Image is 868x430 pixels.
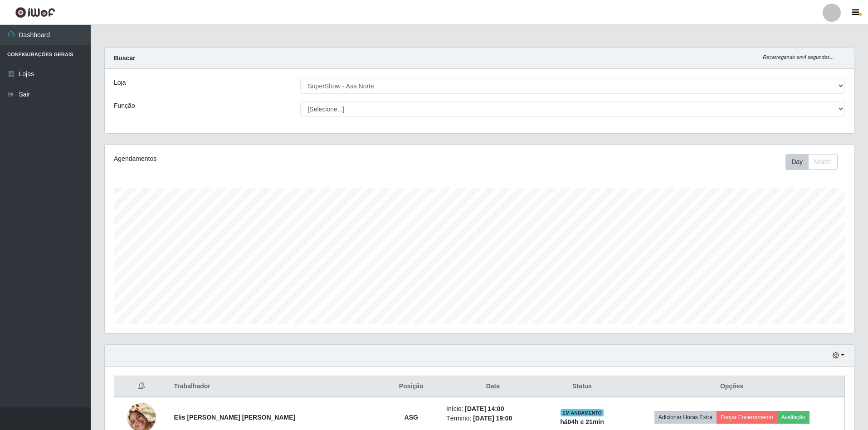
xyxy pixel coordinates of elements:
[381,376,441,397] th: Posição
[619,376,844,397] th: Opções
[114,78,126,87] label: Loja
[465,405,504,412] time: [DATE] 14:00
[654,411,717,424] button: Adicionar Horas Extra
[785,154,809,170] button: Day
[785,154,845,170] div: Toolbar with button groups
[545,376,619,397] th: Status
[777,411,809,424] button: Avaliação
[169,376,382,397] th: Trabalhador
[473,415,512,422] time: [DATE] 19:00
[114,154,410,164] div: Agendamentos
[174,414,296,421] strong: Elis [PERSON_NAME] [PERSON_NAME]
[15,7,55,18] img: CoreUI Logo
[114,101,135,111] label: Função
[441,376,545,397] th: Data
[560,418,604,425] strong: há 04 h e 21 min
[446,414,540,423] li: Término:
[114,54,135,62] strong: Buscar
[785,154,838,170] div: First group
[446,404,540,414] li: Início:
[808,154,838,170] button: Month
[763,54,834,60] i: Recarregando em 4 segundos...
[717,411,777,424] button: Forçar Encerramento
[405,414,418,421] strong: ASG
[561,409,604,416] span: EM ANDAMENTO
